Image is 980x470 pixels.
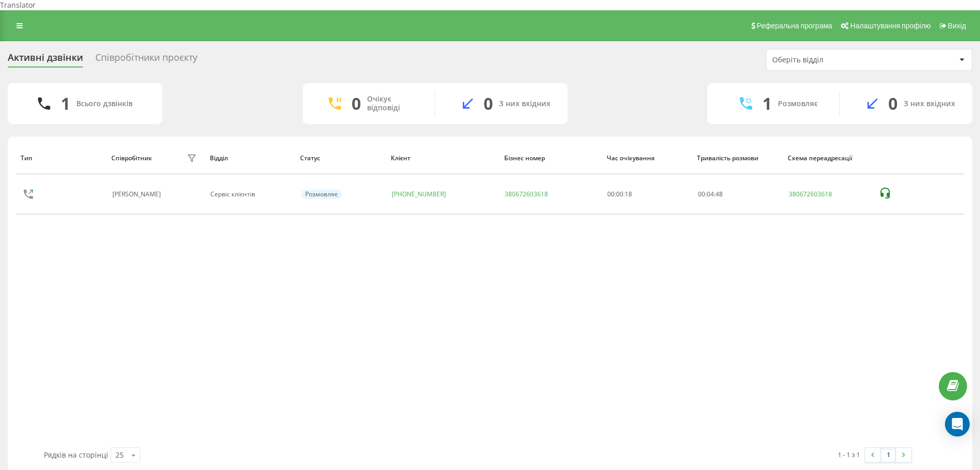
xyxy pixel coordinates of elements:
div: Розмовляє [301,190,342,199]
div: Схема переадресації [788,155,869,162]
div: З них вхідних [499,99,551,108]
div: Тип [21,155,102,162]
div: 0 [888,94,898,113]
div: 1 - 1 з 1 [838,449,860,460]
div: Очікує відповіді [367,95,419,112]
div: Співробітники проєкту [95,52,197,68]
a: Вихід [935,10,970,41]
span: Налаштування профілю [850,22,931,30]
div: Оберіть відділ [772,56,895,64]
div: Розмовляє [778,99,818,108]
div: Сервіс клієнтів [210,191,290,198]
a: 380672603618 [505,190,548,198]
div: Час очікування [607,155,688,162]
div: Активні дзвінки [8,52,83,68]
div: [PERSON_NAME] [112,191,163,198]
a: 380672603618 [789,191,832,198]
span: Рядків на сторінці [44,450,108,460]
span: Реферальна програма [757,22,833,30]
div: 00:00:18 [607,191,687,198]
a: Налаштування профілю [836,10,934,41]
div: Співробітник [111,155,152,162]
span: 04 [707,190,714,198]
div: Бізнес номер [504,155,597,162]
span: 48 [716,190,723,198]
div: Open Intercom Messenger [945,412,970,437]
a: [PHONE_NUMBER] [392,190,446,198]
a: Реферальна програма [746,10,836,41]
a: 1 [881,448,896,462]
div: 25 [115,450,124,460]
div: Клієнт [391,155,494,162]
div: Всього дзвінків [76,99,132,108]
div: 0 [352,94,361,113]
div: : : [698,191,723,198]
div: Тривалість розмови [697,155,778,162]
div: З них вхідних [904,99,955,108]
div: Відділ [210,155,291,162]
div: 1 [762,94,772,113]
div: 1 [61,94,70,113]
span: Вихід [948,22,966,30]
div: Статус [300,155,381,162]
span: 00 [698,190,705,198]
div: 0 [484,94,493,113]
